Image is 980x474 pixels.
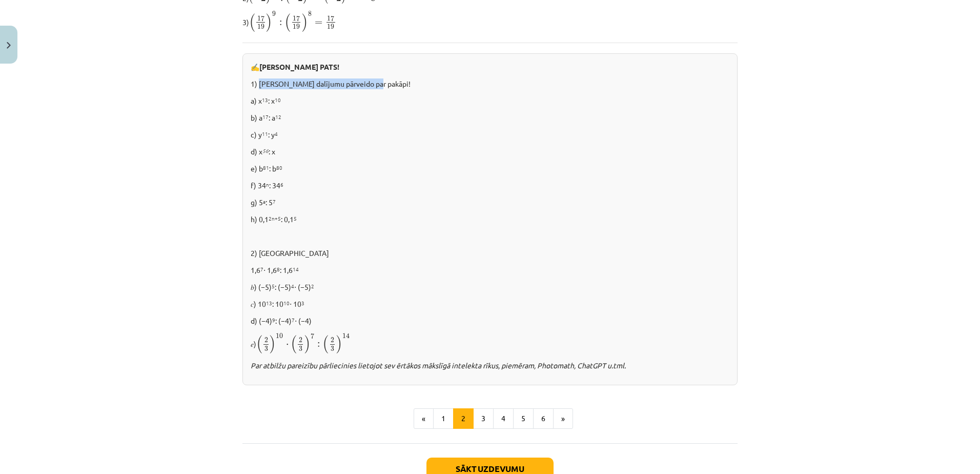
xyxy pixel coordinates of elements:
[251,214,729,225] p: h) 0,1 : 0,1
[284,13,291,32] span: (
[272,11,276,16] span: 9
[275,96,281,104] sup: 10
[433,408,454,429] button: 1
[291,335,297,353] span: (
[251,332,729,354] p: 𝑒)
[533,408,554,429] button: 6
[453,408,474,429] button: 2
[257,24,264,29] span: 19
[280,181,283,188] sup: 6
[251,112,729,123] p: b) a : a
[293,24,300,29] span: 19
[327,16,334,22] span: 17
[317,342,320,347] span: :
[283,299,290,307] sup: 10
[553,408,573,429] button: »
[414,408,434,429] button: «
[251,197,729,208] p: g) 5 : 5
[251,95,729,106] p: a) x : x
[336,335,342,353] span: )
[264,346,268,351] span: 3
[304,335,311,353] span: )
[256,335,262,353] span: (
[322,335,329,353] span: (
[331,346,334,351] span: 3
[292,316,295,324] sup: 7
[251,248,729,259] p: 2) [GEOGRAPHIC_DATA]
[275,113,281,121] sup: 12
[264,338,268,343] span: 2
[262,147,269,154] em: 56
[259,62,339,71] b: [PERSON_NAME] PATS!
[277,265,280,273] sup: 8
[293,16,300,22] span: 17
[266,299,272,307] sup: 13
[291,282,294,290] sup: 4
[270,335,276,353] span: )
[273,197,276,205] sup: 7
[251,180,729,191] p: f) 34 : 34
[308,11,312,16] span: 8
[276,333,283,339] span: 10
[251,146,729,157] p: d) x : x
[249,13,255,32] span: (
[275,130,278,137] sup: 4
[327,24,334,29] span: 19
[299,338,302,343] span: 2
[279,21,282,26] span: :
[331,338,334,343] span: 2
[315,21,322,25] span: =
[311,282,314,290] sup: 2
[311,333,314,339] span: 7
[251,315,729,326] p: d) (−4) : (−4) ⋅ (−4)
[513,408,534,429] button: 5
[299,346,302,351] span: 3
[473,408,494,429] button: 3
[294,214,297,222] sup: 5
[251,129,729,140] p: c) y : y
[286,344,289,347] span: ⋅
[263,164,269,171] sup: 81
[493,408,514,429] button: 4
[263,197,266,205] sup: a
[251,62,729,72] p: ✍️
[301,299,304,307] sup: 3
[342,333,350,339] span: 14
[266,13,272,32] span: )
[251,78,729,89] p: 1) [PERSON_NAME] dalījumu pārveido par pakāpi!
[302,13,308,32] span: )
[266,181,269,188] sup: n
[251,163,729,174] p: e) b : b
[242,408,738,429] nav: Page navigation example
[251,361,626,370] i: Par atbilžu pareizību pārliecinies lietojot sev ērtākos mākslīgā intelekta rīkus, piemēram, Photo...
[272,316,275,324] sup: 9
[251,265,729,275] p: 1,6 ⋅ 1,6 : 1,6
[262,96,268,104] sup: 13
[242,11,738,32] p: 3)
[276,164,282,171] sup: 80
[251,282,729,292] p: 𝑏) (−5) : (−5) ⋅ (−5)
[257,16,264,22] span: 17
[7,42,11,49] img: icon-close-lesson-0947bae3869378f0d4975bcd49f059093ad1ed9edebbc8119c70593378902aed.svg
[260,265,263,273] sup: 7
[262,130,268,137] sup: 11
[293,265,299,273] sup: 14
[262,113,269,121] sup: 17
[272,282,275,290] sup: 5
[269,214,281,222] sup: 2n+5
[251,299,729,309] p: 𝑐) 10 : 10 ⋅ 10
